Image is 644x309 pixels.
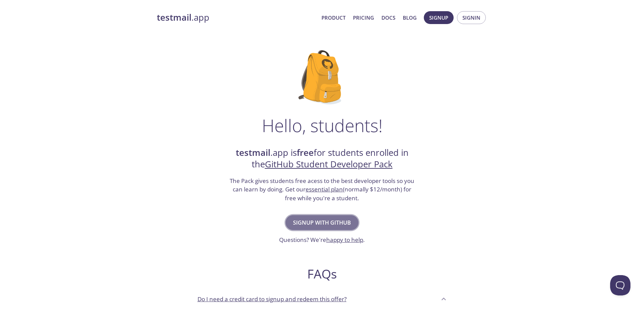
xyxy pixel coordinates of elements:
strong: testmail [236,147,270,159]
h3: The Pack gives students free acess to the best developer tools so you can learn by doing. Get our... [229,177,415,203]
a: Pricing [353,13,374,22]
strong: free [297,147,314,159]
button: Signin [457,11,486,24]
span: Signup [429,13,448,22]
button: Signup with GitHub [286,215,358,230]
strong: testmail [157,12,191,23]
h2: FAQs [192,266,452,282]
a: testmail.app [157,12,316,23]
iframe: Help Scout Beacon - Open [610,275,630,295]
span: Signup with GitHub [293,218,351,227]
button: Signup [424,11,454,24]
a: GitHub Student Developer Pack [265,158,393,170]
a: essential plan [306,185,343,193]
p: Do I need a credit card to signup and redeem this offer? [198,295,347,304]
a: happy to help [326,236,363,244]
h2: .app is for students enrolled in the [229,147,415,170]
a: Blog [403,13,417,22]
h1: Hello, students! [262,115,382,136]
a: Docs [381,13,395,22]
span: Signin [462,13,480,22]
a: Product [321,13,346,22]
h3: Questions? We're . [279,235,365,244]
div: Do I need a credit card to signup and redeem this offer? [192,290,452,308]
img: github-student-backpack.png [298,50,346,104]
